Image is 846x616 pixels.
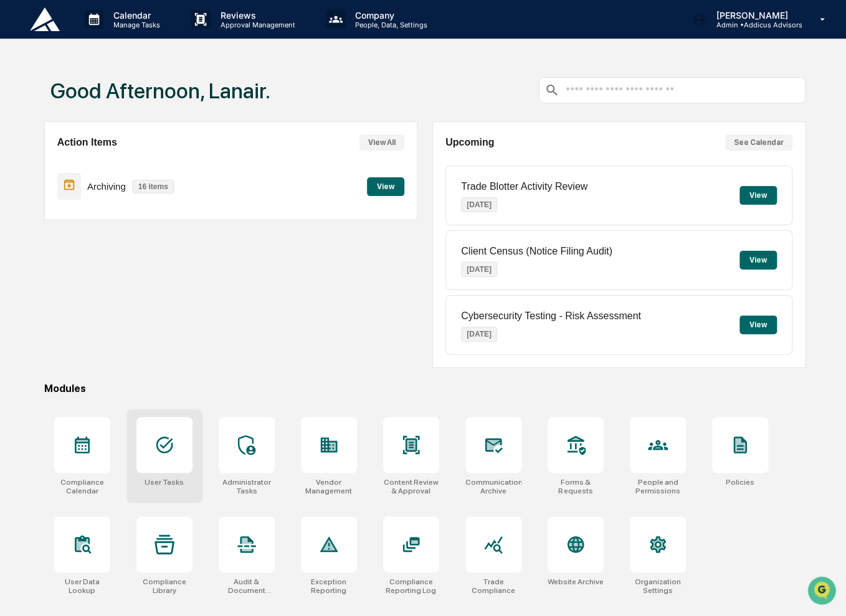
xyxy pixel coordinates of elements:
[725,134,792,151] button: See Calendar
[25,278,78,290] span: Data Lookup
[461,310,641,322] p: Cybersecurity Testing - Risk Assessment
[219,577,275,595] div: Audit & Document Logs
[90,255,100,265] div: 🗄️
[54,478,110,495] div: Compliance Calendar
[85,249,159,271] a: 🗄️Attestations
[110,202,136,212] span: [DATE]
[44,383,806,394] div: Modules
[461,181,587,192] p: Trade Blotter Activity Review
[548,577,604,586] div: Website Archive
[461,262,497,277] p: [DATE]
[57,137,117,148] h2: Action Items
[367,180,404,192] a: View
[7,249,85,271] a: 🖐️Preclearance
[103,202,108,212] span: •
[548,478,604,495] div: Forms & Requests
[110,169,136,179] span: [DATE]
[30,7,60,31] img: logo
[12,138,83,147] div: Past conversations
[12,95,35,117] img: 1746055101610-c473b297-6a78-478c-a979-82029cc54cd1
[359,134,404,151] button: View All
[383,478,439,495] div: Content Review & Approval
[630,478,686,495] div: People and Permissions
[465,478,521,495] div: Communications Archive
[219,478,275,495] div: Administrator Tasks
[12,157,32,177] img: Jack Rasmussen
[25,169,35,179] img: 1746055101610-c473b297-6a78-478c-a979-82029cc54cd1
[739,186,777,205] button: View
[461,246,612,257] p: Client Census (Notice Filing Audit)
[461,327,497,342] p: [DATE]
[39,202,101,212] span: [PERSON_NAME]
[136,577,192,595] div: Compliance Library
[7,273,83,295] a: 🔎Data Lookup
[39,169,101,179] span: [PERSON_NAME]
[56,95,204,107] div: Start new chat
[145,478,184,487] div: User Tasks
[12,26,227,45] p: How can we help?
[25,203,35,213] img: 1746055101610-c473b297-6a78-478c-a979-82029cc54cd1
[132,180,174,194] p: 16 items
[56,107,171,117] div: We're available if you need us!
[103,254,154,266] span: Attestations
[739,251,777,269] button: View
[87,181,126,192] p: Archiving
[12,190,32,210] img: Jack Rasmussen
[345,10,434,21] p: Company
[461,197,497,212] p: [DATE]
[726,478,754,487] div: Policies
[12,255,22,265] div: 🖐️
[301,478,357,495] div: Vendor Management
[383,577,439,595] div: Compliance Reporting Log
[26,95,49,117] img: 8933085812038_c878075ebb4cc5468115_72.jpg
[12,279,22,289] div: 🔎
[465,577,521,595] div: Trade Compliance
[706,21,802,29] p: Admin • Addicus Advisors
[301,577,357,595] div: Exception Reporting
[54,577,110,595] div: User Data Lookup
[367,177,404,196] button: View
[211,10,302,21] p: Reviews
[211,21,302,29] p: Approval Management
[630,577,686,595] div: Organization Settings
[193,135,227,150] button: See all
[212,98,227,113] button: Start new chat
[706,10,802,21] p: [PERSON_NAME]
[739,315,777,334] button: View
[50,78,270,103] h1: Good Afternoon, Lanair.
[124,308,151,317] span: Pylon
[103,21,166,29] p: Manage Tasks
[103,169,108,179] span: •
[806,575,840,609] iframe: Open customer support
[103,10,166,21] p: Calendar
[25,254,80,266] span: Preclearance
[88,307,151,317] a: Powered byPylon
[345,21,434,29] p: People, Data, Settings
[445,137,494,148] h2: Upcoming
